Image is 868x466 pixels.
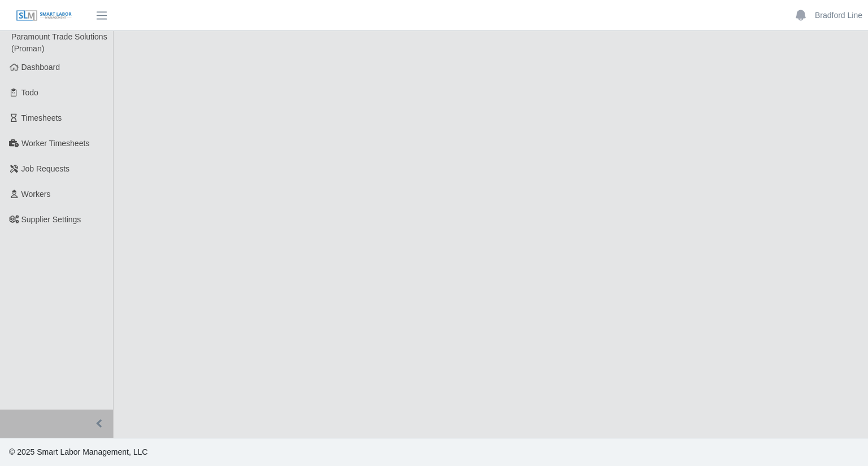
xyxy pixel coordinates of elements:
[9,447,147,456] span: © 2025 Smart Labor Management, LLC
[21,63,60,72] span: Dashboard
[21,190,51,199] span: Workers
[21,88,38,97] span: Todo
[11,32,107,53] span: Paramount Trade Solutions (Proman)
[21,139,89,148] span: Worker Timesheets
[21,113,62,122] span: Timesheets
[21,215,81,224] span: Supplier Settings
[815,10,862,21] a: Bradford Line
[16,10,72,22] img: SLM Logo
[21,164,70,173] span: Job Requests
